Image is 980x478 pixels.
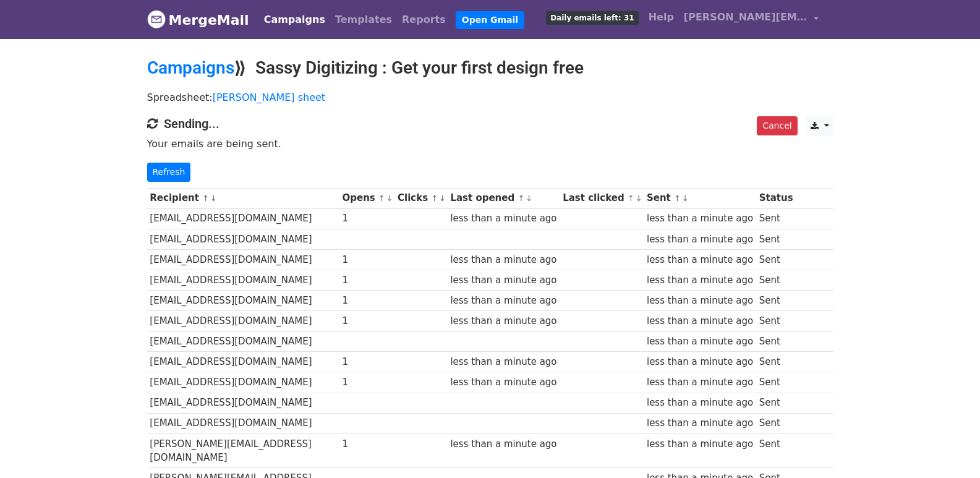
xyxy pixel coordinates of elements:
[342,294,391,308] div: 1
[450,253,556,267] div: less than a minute ago
[397,7,451,32] a: Reports
[210,194,217,203] a: ↓
[647,335,753,349] div: less than a minute ago
[756,413,796,433] td: Sent
[147,91,833,104] p: Spreadsheet:
[756,188,796,208] th: Status
[147,270,339,290] td: [EMAIL_ADDRESS][DOMAIN_NAME]
[756,311,796,331] td: Sent
[147,393,339,413] td: [EMAIL_ADDRESS][DOMAIN_NAME]
[147,229,339,249] td: [EMAIL_ADDRESS][DOMAIN_NAME]
[147,413,339,433] td: [EMAIL_ADDRESS][DOMAIN_NAME]
[674,194,681,203] a: ↑
[147,291,339,311] td: [EMAIL_ADDRESS][DOMAIN_NAME]
[647,416,753,430] div: less than a minute ago
[147,433,339,468] td: [PERSON_NAME][EMAIL_ADDRESS][DOMAIN_NAME]
[448,188,560,208] th: Last opened
[756,352,796,372] td: Sent
[147,7,249,33] a: MergeMail
[378,194,385,203] a: ↑
[431,194,438,203] a: ↑
[450,437,556,451] div: less than a minute ago
[450,211,556,226] div: less than a minute ago
[147,58,833,79] h2: ⟫ Sassy Digitizing : Get your first design free
[147,352,339,372] td: [EMAIL_ADDRESS][DOMAIN_NAME]
[756,331,796,352] td: Sent
[450,314,556,328] div: less than a minute ago
[756,229,796,249] td: Sent
[147,249,339,270] td: [EMAIL_ADDRESS][DOMAIN_NAME]
[647,355,753,369] div: less than a minute ago
[647,273,753,288] div: less than a minute ago
[342,253,391,267] div: 1
[342,437,391,451] div: 1
[647,396,753,410] div: less than a minute ago
[147,58,234,78] a: Campaigns
[386,194,393,203] a: ↓
[546,11,638,25] span: Daily emails left: 31
[342,375,391,390] div: 1
[450,355,556,369] div: less than a minute ago
[456,11,524,29] a: Open Gmail
[147,163,191,182] a: Refresh
[147,116,833,131] h4: Sending...
[450,375,556,390] div: less than a minute ago
[518,194,524,203] a: ↑
[756,433,796,468] td: Sent
[628,194,634,203] a: ↑
[679,5,824,34] a: [PERSON_NAME][EMAIL_ADDRESS][DOMAIN_NAME]
[147,331,339,352] td: [EMAIL_ADDRESS][DOMAIN_NAME]
[682,194,689,203] a: ↓
[560,188,644,208] th: Last clicked
[636,194,642,203] a: ↓
[647,375,753,390] div: less than a minute ago
[757,116,797,135] a: Cancel
[644,5,679,30] a: Help
[339,188,395,208] th: Opens
[647,253,753,267] div: less than a minute ago
[202,194,209,203] a: ↑
[541,5,643,30] a: Daily emails left: 31
[756,270,796,290] td: Sent
[259,7,330,32] a: Campaigns
[756,372,796,393] td: Sent
[439,194,446,203] a: ↓
[756,249,796,270] td: Sent
[147,372,339,393] td: [EMAIL_ADDRESS][DOMAIN_NAME]
[147,188,339,208] th: Recipient
[647,314,753,328] div: less than a minute ago
[647,233,753,247] div: less than a minute ago
[756,393,796,413] td: Sent
[147,311,339,331] td: [EMAIL_ADDRESS][DOMAIN_NAME]
[756,208,796,229] td: Sent
[684,10,807,25] span: [PERSON_NAME][EMAIL_ADDRESS][DOMAIN_NAME]
[647,211,753,226] div: less than a minute ago
[147,208,339,229] td: [EMAIL_ADDRESS][DOMAIN_NAME]
[450,294,556,308] div: less than a minute ago
[756,291,796,311] td: Sent
[342,314,391,328] div: 1
[647,294,753,308] div: less than a minute ago
[342,273,391,288] div: 1
[330,7,397,32] a: Templates
[147,137,833,150] p: Your emails are being sent.
[644,188,756,208] th: Sent
[394,188,447,208] th: Clicks
[647,437,753,451] div: less than a minute ago
[342,211,391,226] div: 1
[342,355,391,369] div: 1
[213,92,325,103] a: [PERSON_NAME] sheet
[450,273,556,288] div: less than a minute ago
[526,194,532,203] a: ↓
[147,10,166,28] img: MergeMail logo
